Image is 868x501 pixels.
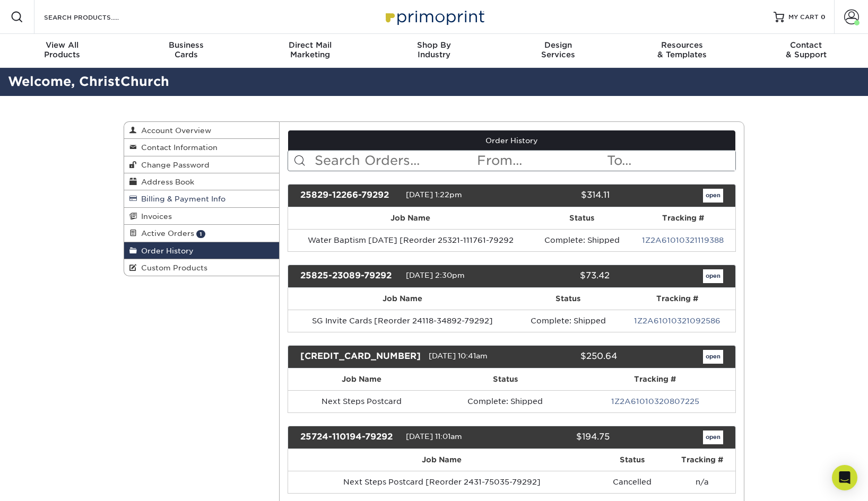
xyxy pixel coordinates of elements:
[137,143,218,152] span: Contact Information
[429,351,488,360] span: [DATE] 10:41am
[744,40,868,59] div: & Support
[406,190,462,199] span: [DATE] 1:22pm
[533,229,631,251] td: Complete: Shipped
[372,34,496,68] a: Shop ByIndustry
[575,368,735,390] th: Tracking #
[124,208,279,225] a: Invoices
[124,173,279,190] a: Address Book
[744,40,868,50] span: Contact
[288,229,534,251] td: Water Baptism [DATE] [Reorder 25321-111761-79292
[124,139,279,156] a: Contact Information
[124,40,248,50] span: Business
[406,271,465,279] span: [DATE] 2:30pm
[669,471,735,493] td: n/a
[496,40,620,59] div: Services
[517,288,620,310] th: Status
[372,40,496,50] span: Shop By
[314,151,476,171] input: Search Orders...
[703,269,723,283] a: open
[476,151,605,171] input: From...
[248,40,372,50] span: Direct Mail
[292,350,429,364] div: [CREDIT_CARD_NUMBER]
[619,288,735,310] th: Tracking #
[669,449,735,471] th: Tracking #
[406,432,462,441] span: [DATE] 11:01am
[504,430,617,444] div: $194.75
[496,40,620,50] span: Design
[517,310,620,332] td: Complete: Shipped
[606,151,735,171] input: To...
[137,263,207,272] span: Custom Products
[435,368,575,390] th: Status
[288,207,534,229] th: Job Name
[496,34,620,68] a: DesignServices
[533,207,631,229] th: Status
[124,156,279,173] a: Change Password
[292,269,406,283] div: 25825-23089-79292
[372,40,496,59] div: Industry
[631,207,735,229] th: Tracking #
[137,247,194,255] span: Order History
[519,350,625,364] div: $250.64
[642,236,724,244] a: 1Z2A61010321119388
[288,390,436,412] td: Next Steps Postcard
[788,13,819,22] span: MY CART
[137,178,194,186] span: Address Book
[288,130,736,151] a: Order History
[137,229,194,238] span: Active Orders
[292,189,406,203] div: 25829-12266-79292
[620,40,744,59] div: & Templates
[703,189,723,203] a: open
[124,34,248,68] a: BusinessCards
[288,449,596,471] th: Job Name
[124,190,279,207] a: Billing & Payment Info
[137,212,172,221] span: Invoices
[43,11,146,23] input: SEARCH PRODUCTS.....
[292,430,406,444] div: 25724-110194-79292
[596,449,669,471] th: Status
[620,34,744,68] a: Resources& Templates
[703,430,723,444] a: open
[124,40,248,59] div: Cards
[381,5,487,28] img: Primoprint
[744,34,868,68] a: Contact& Support
[137,161,210,169] span: Change Password
[634,317,721,325] a: 1Z2A61010321092586
[435,390,575,412] td: Complete: Shipped
[124,122,279,139] a: Account Overview
[196,230,205,238] span: 1
[821,13,826,21] span: 0
[596,471,669,493] td: Cancelled
[248,34,372,68] a: Direct MailMarketing
[504,269,617,283] div: $73.42
[137,195,225,203] span: Billing & Payment Info
[620,40,744,50] span: Resources
[288,288,517,310] th: Job Name
[137,126,211,135] span: Account Overview
[124,225,279,242] a: Active Orders 1
[288,310,517,332] td: SG Invite Cards [Reorder 24118-34892-79292]
[124,242,279,259] a: Order History
[248,40,372,59] div: Marketing
[611,397,699,406] a: 1Z2A61010320807225
[288,471,596,493] td: Next Steps Postcard [Reorder 2431-75035-79292]
[504,189,617,203] div: $314.11
[288,368,436,390] th: Job Name
[703,350,723,364] a: open
[124,259,279,276] a: Custom Products
[832,465,857,490] div: Open Intercom Messenger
